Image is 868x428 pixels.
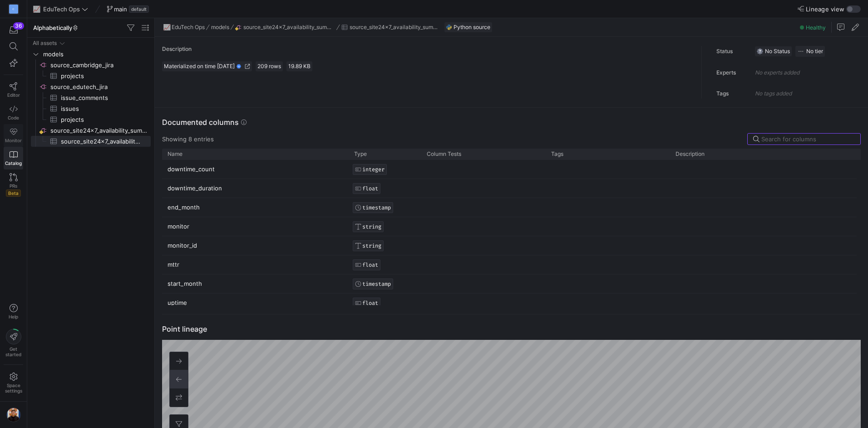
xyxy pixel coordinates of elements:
a: issue_comments​​​​​​​​​ [31,92,151,103]
span: PRs [10,183,17,189]
span: STRING [362,224,381,230]
a: PRsBeta [4,169,23,200]
span: Beta [6,189,21,197]
span: source_site24x7_availability_summary [243,24,335,30]
p: mttr [168,256,343,274]
a: source_site24x7_availability_summary​​​​​​​​​ [31,136,151,147]
span: FLOAT [362,185,378,192]
p: No experts added [755,68,799,78]
a: Catalog [4,147,23,169]
span: source_site24x7_availability_summary​​​​​​​​ [50,125,149,136]
img: No tier [797,48,804,55]
span: Materialized on time [DATE] [164,63,235,70]
span: issues​​​​​​​​​ [61,104,140,114]
span: projects​​​​​​​​​ [61,114,140,125]
p: No tags added [755,89,792,99]
div: Press SPACE to select this row. [31,60,151,70]
a: Editor [4,79,23,101]
span: Editor [7,92,20,98]
button: 📈EduTech Ops [162,22,206,33]
h4: Status [716,48,755,55]
span: No Status [765,48,790,55]
a: projects​​​​​​​​​ [31,114,151,125]
span: source_site24x7_availability_summary [350,24,441,30]
span: EduTech Ops [43,5,80,13]
p: uptime [168,294,343,312]
span: EduTech Ops [172,24,205,30]
div: All assets [33,40,57,46]
div: Press SPACE to select this row. [162,160,857,179]
span: source_cambridge_jira​​​​​​​​ [50,60,149,70]
button: models [210,22,231,33]
span: Lineage view [806,5,844,13]
span: 📈 [163,24,170,30]
a: Monitor [4,124,23,147]
h4: Tags [716,90,755,97]
div: Press SPACE to select this row. [162,217,857,236]
span: default [129,5,149,13]
span: Space settings [5,383,22,393]
div: Press SPACE to select this row. [162,236,857,255]
h4: Description [162,46,701,56]
div: Press SPACE to select this row. [31,70,151,81]
button: https://storage.googleapis.com/y42-prod-data-exchange/images/bg52tvgs8dxfpOhHYAd0g09LCcAxm85PnUXH... [4,405,23,424]
button: source_site24x7_availability_summary [340,22,443,33]
a: source_cambridge_jira​​​​​​​​ [31,60,151,70]
div: Press SPACE to select this row. [31,92,151,103]
p: end_month [168,199,343,216]
span: 19.89 KB [288,63,311,70]
div: 36 [13,22,24,30]
div: Press SPACE to select this row. [31,49,151,60]
a: C [4,1,23,17]
span: Column Tests [427,151,461,157]
span: STRING [362,243,381,249]
img: No status [757,48,763,55]
span: source_edutech_jira​​​​​​​​ [50,82,149,92]
div: Press SPACE to select this row. [162,255,857,274]
p: monitor [168,218,343,235]
a: source_site24x7_availability_summary​​​​​​​​ [31,125,151,136]
span: projects​​​​​​​​​ [61,71,140,81]
span: source_site24x7_availability_summary​​​​​​​​​ [61,136,140,147]
p: downtime_count [168,160,343,178]
span: models [43,49,149,60]
h3: Point lineage [162,323,207,334]
button: 📈EduTech Ops [31,3,90,15]
div: Press SPACE to select this row. [31,38,151,49]
button: source_site24x7_availability_summary [234,22,336,33]
div: Press SPACE to select this row. [31,136,151,147]
div: Press SPACE to select this row. [31,114,151,125]
span: 📈 [33,6,39,12]
div: Press SPACE to select this row. [162,294,857,313]
input: Search for columns [761,135,855,143]
span: Name [168,151,182,157]
a: Code [4,101,23,124]
span: Tags [551,151,563,157]
img: undefined [446,25,452,30]
button: 36 [4,22,23,38]
a: Spacesettings [4,368,23,398]
h3: Documented columns [162,117,239,128]
span: Healthy [806,24,826,31]
span: Get started [5,346,21,357]
span: TIMESTAMP [362,281,391,287]
span: issue_comments​​​​​​​​​ [61,93,140,103]
span: 209 rows [257,63,281,70]
span: TIMESTAMP [362,204,391,211]
div: C [9,5,18,14]
div: Press SPACE to select this row. [31,103,151,114]
span: Monitor [5,138,22,143]
a: source_edutech_jira​​​​​​​​ [31,81,151,92]
span: FLOAT [362,262,378,268]
div: Press SPACE to select this row. [31,125,151,136]
p: start_month [168,275,343,293]
button: Alphabetically [31,22,81,34]
p: monitor_id [168,237,343,254]
button: Help [4,300,23,323]
span: Code [8,115,19,120]
span: Description [676,151,705,157]
div: Showing 8 entries [162,135,214,143]
span: FLOAT [362,300,378,306]
div: Press SPACE to select this row. [162,198,857,217]
span: Type [354,151,367,157]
